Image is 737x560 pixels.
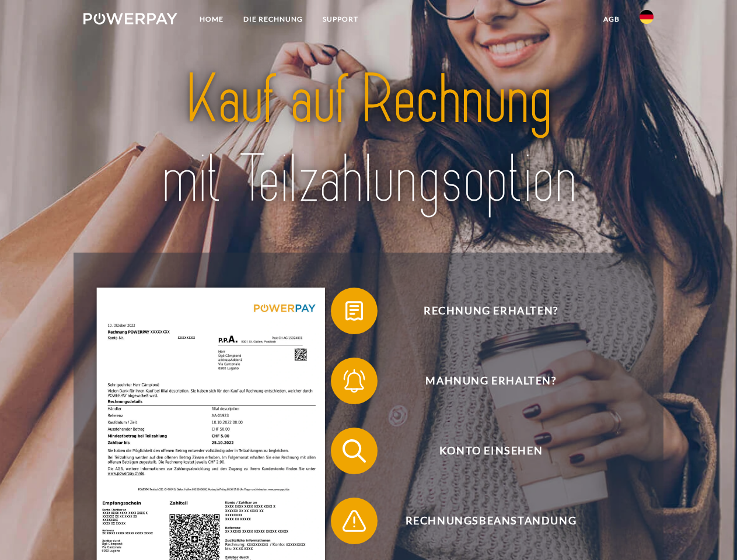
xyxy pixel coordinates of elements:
img: logo-powerpay-white.svg [83,13,177,24]
img: qb_bell.svg [340,366,369,395]
img: qb_search.svg [340,436,369,466]
img: title-powerpay_de.svg [111,56,626,223]
a: DIE RECHNUNG [233,9,313,30]
span: Konto einsehen [348,428,634,474]
img: qb_bill.svg [340,296,369,325]
img: de [640,10,654,24]
span: Mahnung erhalten? [348,358,634,404]
button: Rechnungsbeanstandung [331,498,634,544]
a: SUPPORT [313,9,368,30]
a: Home [190,9,233,30]
span: Rechnung erhalten? [348,288,634,334]
a: agb [593,9,630,30]
span: Rechnungsbeanstandung [348,498,634,544]
button: Konto einsehen [331,428,634,474]
button: Rechnung erhalten? [331,288,634,334]
img: qb_warning.svg [340,506,369,535]
button: Mahnung erhalten? [331,358,634,404]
